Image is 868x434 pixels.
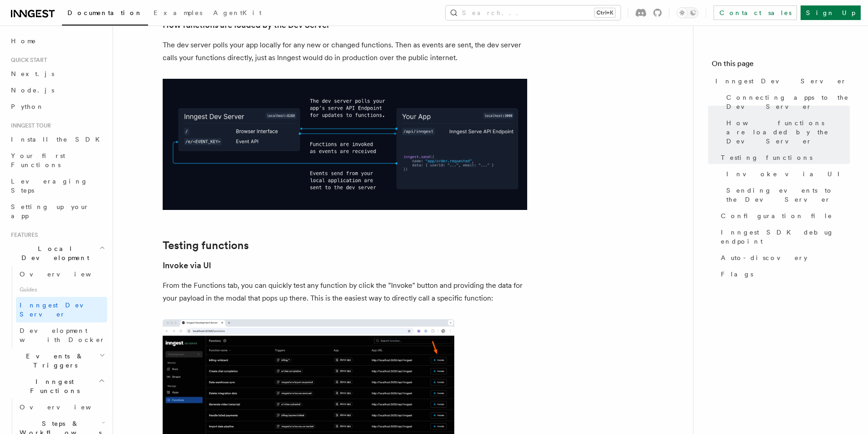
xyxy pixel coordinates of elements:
a: Development with Docker [16,322,107,348]
img: dev-server-diagram-v2.png [163,79,527,210]
a: Install the SDK [7,131,107,148]
span: Home [11,36,36,46]
span: Setting up your app [11,203,89,220]
span: Sending events to the Dev Server [726,186,850,204]
span: Inngest Dev Server [20,301,98,318]
a: How functions are loaded by the Dev Server [723,115,850,149]
button: Toggle dark mode [677,7,699,18]
button: Inngest Functions [7,373,107,399]
a: Testing functions [163,239,249,252]
a: Invoke via UI [723,166,850,182]
a: Overview [16,399,107,415]
span: Documentation [67,9,143,16]
a: Documentation [62,3,148,26]
a: Contact sales [714,5,797,20]
a: Next.js [7,66,107,82]
span: Inngest SDK debug endpoint [721,228,850,246]
span: Invoke via UI [726,169,847,179]
span: Events & Triggers [7,352,99,370]
span: Install the SDK [11,136,105,143]
span: How functions are loaded by the Dev Server [726,118,850,146]
span: Guides [16,282,107,297]
a: Setting up your app [7,199,107,224]
span: Inngest Functions [7,377,98,395]
p: From the Functions tab, you can quickly test any function by click the "Invoke" button and provid... [163,279,527,305]
a: Examples [148,3,208,25]
a: Inngest Dev Server [712,73,850,89]
a: Auto-discovery [717,250,850,266]
kbd: Ctrl+K [595,8,615,17]
a: Inngest Dev Server [16,297,107,322]
a: Sending events to the Dev Server [723,182,850,208]
span: Inngest Dev Server [715,77,847,86]
h4: On this page [712,58,850,73]
span: Inngest tour [7,122,51,129]
button: Search...Ctrl+K [446,5,621,20]
a: Invoke via UI [163,259,211,272]
button: Local Development [7,240,107,266]
a: Home [7,33,107,49]
span: Configuration file [721,211,832,220]
a: Python [7,98,107,115]
div: Local Development [7,266,107,348]
a: Node.js [7,82,107,98]
span: Flags [721,270,753,279]
span: Examples [154,9,202,16]
a: Testing functions [717,149,850,166]
a: Connecting apps to the Dev Server [723,89,850,115]
button: Events & Triggers [7,348,107,373]
span: Overview [20,271,113,278]
span: Local Development [7,244,99,262]
span: Leveraging Steps [11,178,88,194]
span: Testing functions [721,153,812,162]
span: Node.js [11,87,54,94]
a: Your first Functions [7,148,107,173]
span: Python [11,103,44,110]
a: Sign Up [801,5,861,20]
a: Inngest SDK debug endpoint [717,224,850,250]
span: Connecting apps to the Dev Server [726,93,850,111]
a: Leveraging Steps [7,173,107,199]
a: Overview [16,266,107,282]
span: Quick start [7,56,47,64]
p: The dev server polls your app locally for any new or changed functions. Then as events are sent, ... [163,39,527,64]
span: Overview [20,403,113,411]
span: Next.js [11,70,54,77]
a: Flags [717,266,850,282]
span: Features [7,231,38,239]
a: AgentKit [208,3,267,25]
span: Auto-discovery [721,253,807,262]
span: AgentKit [213,9,262,16]
span: Your first Functions [11,152,65,168]
a: Configuration file [717,208,850,224]
span: Development with Docker [20,327,105,343]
